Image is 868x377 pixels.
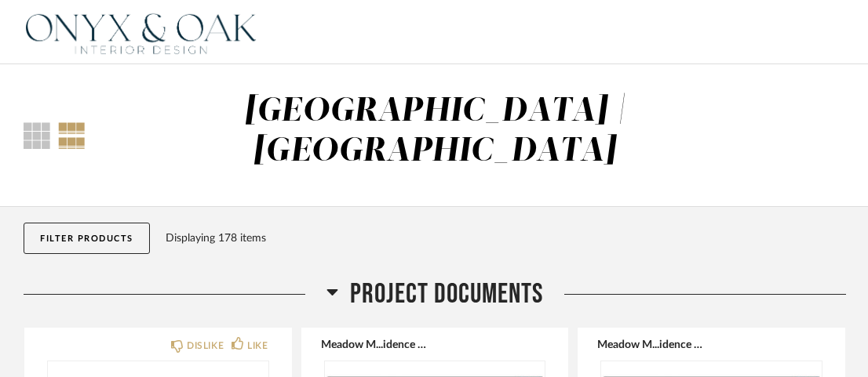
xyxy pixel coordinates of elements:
[247,338,268,353] div: LIKE
[321,338,431,350] button: Meadow M...idence 1.pdf
[24,1,259,63] img: 08ecf60b-2490-4d88-a620-7ab89e40e421.png
[166,230,839,247] div: Displaying 178 items
[24,223,150,254] button: Filter Products
[597,338,707,350] button: Meadow M...idence 2.pdf
[350,277,543,311] span: Project Documents
[187,338,224,353] div: DISLIKE
[244,95,625,168] div: [GEOGRAPHIC_DATA] | [GEOGRAPHIC_DATA]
